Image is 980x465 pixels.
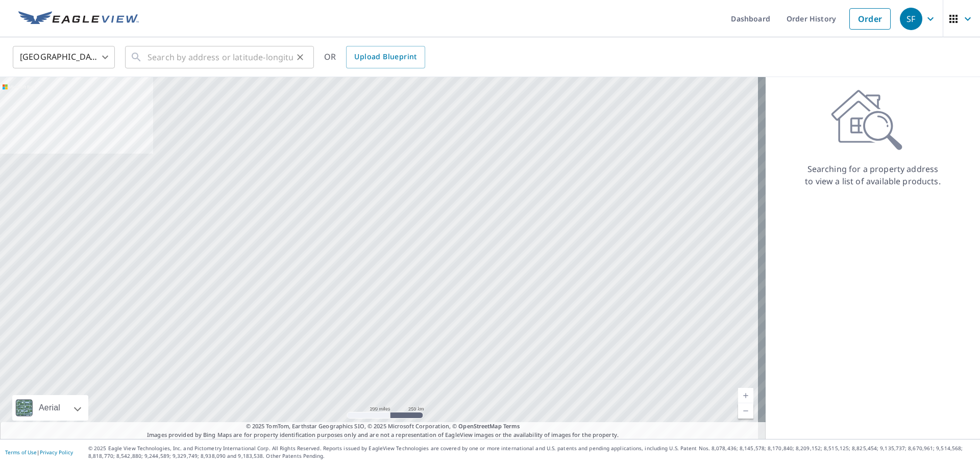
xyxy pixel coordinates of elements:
span: © 2025 TomTom, Earthstar Geographics SIO, © 2025 Microsoft Corporation, © [246,422,520,431]
a: Order [849,8,891,30]
a: Terms [503,422,520,430]
span: Upload Blueprint [354,51,416,63]
p: © 2025 Eagle View Technologies, Inc. and Pictometry International Corp. All Rights Reserved. Repo... [88,445,975,460]
a: Current Level 5, Zoom Out [738,403,753,419]
div: Aerial [36,395,63,421]
img: EV Logo [18,11,139,27]
p: | [5,449,73,455]
p: Searching for a property address to view a list of available products. [804,163,941,187]
div: OR [324,46,425,68]
div: [GEOGRAPHIC_DATA] [13,43,115,71]
div: Aerial [12,395,88,421]
a: Current Level 5, Zoom In [738,388,753,403]
input: Search by address or latitude-longitude [148,43,293,71]
div: SF [900,8,922,30]
a: OpenStreetMap [458,422,501,430]
a: Upload Blueprint [346,46,425,68]
a: Privacy Policy [40,449,73,456]
button: Clear [293,50,307,64]
a: Terms of Use [5,449,37,456]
